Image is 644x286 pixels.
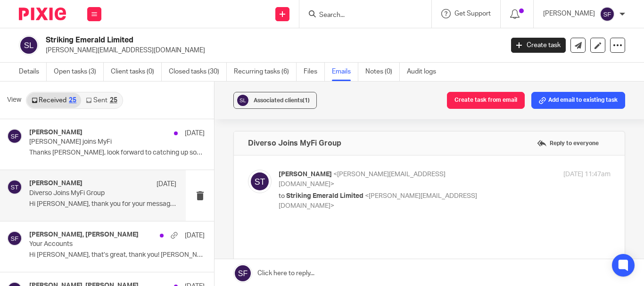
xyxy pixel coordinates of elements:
span: Striking Emerald Limited [286,193,363,199]
input: Search [318,11,403,20]
p: [DATE] [185,231,205,240]
div: 25 [110,97,117,104]
p: [DATE] [185,129,205,138]
img: svg%3E [236,93,250,107]
p: [DATE] [157,180,176,189]
a: Emails [332,63,358,81]
span: <[PERSON_NAME][EMAIL_ADDRESS][DOMAIN_NAME]> [279,193,477,209]
p: Thanks [PERSON_NAME], look forward to catching up soon…... [29,149,205,157]
img: svg%3E [600,7,615,22]
p: [PERSON_NAME] [543,9,595,18]
p: [PERSON_NAME][EMAIL_ADDRESS][DOMAIN_NAME] [46,46,497,55]
button: Add email to existing task [531,92,625,109]
span: [PERSON_NAME] [279,171,332,178]
a: Audit logs [407,63,443,81]
span: View [7,95,21,105]
button: Associated clients(1) [233,92,317,109]
img: svg%3E [19,35,39,55]
span: Associated clients [254,98,310,103]
span: (1) [303,98,310,103]
span: <[PERSON_NAME][EMAIL_ADDRESS][DOMAIN_NAME]> [279,171,446,188]
div: 25 [69,97,76,104]
button: Create task from email [447,92,525,109]
a: Details [19,63,47,81]
a: Recurring tasks (6) [234,63,297,81]
p: [PERSON_NAME] joins MyFi [29,138,170,146]
img: svg%3E [7,231,22,246]
a: Client tasks (0) [111,63,162,81]
h4: [PERSON_NAME], [PERSON_NAME] [29,231,139,239]
a: Files [304,63,325,81]
h2: Striking Emerald Limited [46,35,407,45]
p: Hi [PERSON_NAME], thank you for your message... [29,200,176,208]
img: svg%3E [7,180,22,195]
a: Closed tasks (30) [169,63,227,81]
p: [DATE] 11:47am [563,170,611,180]
h4: [PERSON_NAME] [29,180,83,188]
h4: Diverso Joins MyFi Group [248,139,341,148]
h4: [PERSON_NAME] [29,129,83,137]
p: Your Accounts [29,240,170,248]
span: Get Support [454,10,491,17]
p: Hi [PERSON_NAME], that’s great, thank you! [PERSON_NAME] ... [29,251,205,259]
img: svg%3E [7,129,22,144]
a: Create task [511,38,566,53]
label: Reply to everyone [535,136,601,150]
a: Notes (0) [365,63,400,81]
p: Diverso Joins MyFi Group [29,189,147,197]
img: Pixie [19,8,66,20]
a: Sent25 [81,93,122,108]
a: Open tasks (3) [54,63,104,81]
img: svg%3E [248,170,272,193]
span: to [279,193,285,199]
a: Received25 [27,93,81,108]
